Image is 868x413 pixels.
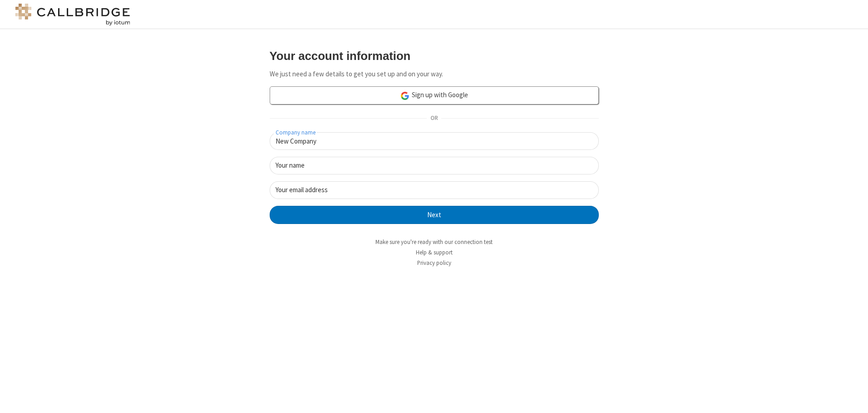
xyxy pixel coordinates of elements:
span: OR [427,112,441,125]
input: Your email address [270,181,599,199]
a: Sign up with Google [270,86,599,104]
input: Your name [270,157,599,174]
a: Make sure you're ready with our connection test [375,238,493,246]
p: We just need a few details to get you set up and on your way. [270,69,599,80]
button: Next [270,206,599,224]
a: Help & support [416,249,453,256]
input: Company name [270,132,599,150]
img: logo@2x.png [14,4,132,25]
h3: Your account information [270,50,599,62]
img: google-icon.png [400,91,410,101]
a: Privacy policy [417,259,451,267]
